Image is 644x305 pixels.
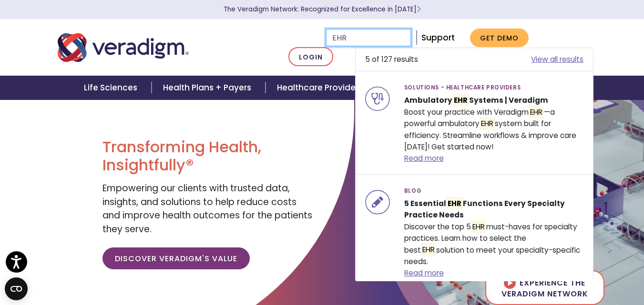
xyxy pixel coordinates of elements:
[421,32,455,43] a: Support
[397,81,591,164] div: Boost your practice with Veradigm —a powerful ambulatory system built for efficiency. Streamline ...
[5,277,28,300] button: Open CMP widget
[224,5,421,14] a: The Veradigm Network: Recognized for Excellence in [DATE]Learn More
[404,184,421,198] span: Blog
[266,76,377,100] a: Healthcare Providers
[288,47,333,67] a: Login
[397,184,591,279] div: Discover the top 5 must-haves for specialty practices. Learn how to select the best solution to m...
[102,138,315,175] h1: Transforming Health, Insightfully®
[404,81,521,95] span: Solutions - Healthcare Providers
[529,106,544,118] mark: EHR
[531,54,583,65] a: View all results
[404,94,548,107] strong: Ambulatory Systems | Veradigm
[72,76,152,100] a: Life Sciences
[446,197,463,210] mark: EHR
[404,153,444,163] a: Read more
[404,268,444,278] a: Read more
[421,243,436,256] mark: EHR
[471,220,486,233] mark: EHR
[365,184,389,220] img: icon-search-insights-blog-posts.svg
[355,48,593,71] li: 5 of 127 results
[461,236,633,294] iframe: Drift Chat Widget
[152,76,266,100] a: Health Plans + Payers
[365,81,389,117] img: icon-search-segment-healthcare-providers.svg
[417,5,421,14] span: Learn More
[452,94,469,107] mark: EHR
[470,29,529,47] a: Get Demo
[326,29,411,47] input: Search
[404,197,565,220] strong: 5 Essential Functions Every Specialty Practice Needs
[102,182,312,236] span: Empowering our clients with trusted data, insights, and solutions to help reduce costs and improv...
[102,247,250,269] a: Discover Veradigm's Value
[480,117,495,130] mark: EHR
[58,32,189,63] img: Veradigm logo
